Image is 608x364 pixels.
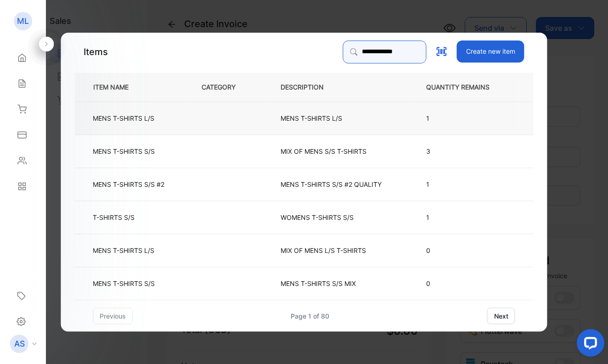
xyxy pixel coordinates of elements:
[291,311,329,321] div: Page 1 of 80
[14,338,25,350] p: AS
[281,179,382,189] p: MENS T-SHIRTS S/S #2 QUALITY
[426,246,504,255] p: 0
[93,246,154,255] p: MENS T-SHIRTS L/S
[90,82,143,92] p: ITEM NAME
[569,325,608,364] iframe: LiveChat chat widget
[17,15,29,27] p: ML
[281,113,342,123] p: MENS T-SHIRTS L/S
[93,146,155,156] p: MENS T-SHIRTS S/S
[93,213,135,222] p: T-SHIRTS S/S
[426,82,504,92] p: QUANTITY REMAINS
[93,308,133,324] button: previous
[93,279,155,288] p: MENS T-SHIRTS S/S
[93,113,154,123] p: MENS T-SHIRTS L/S
[426,113,504,123] p: 1
[202,82,250,92] p: CATEGORY
[457,40,524,62] button: Create new item
[281,246,366,255] p: MIX OF MENS L/S T-SHIRTS
[281,213,354,222] p: WOMENS T-SHIRTS S/S
[426,179,504,189] p: 1
[281,82,338,92] p: DESCRIPTION
[426,279,504,288] p: 0
[281,279,356,288] p: MENS T-SHIRTS S/S MIX
[426,213,504,222] p: 1
[93,179,164,189] p: MENS T-SHIRTS S/S #2
[426,146,504,156] p: 3
[281,146,366,156] p: MIX OF MENS S/S T-SHIRTS
[84,45,108,59] p: Items
[487,308,515,324] button: next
